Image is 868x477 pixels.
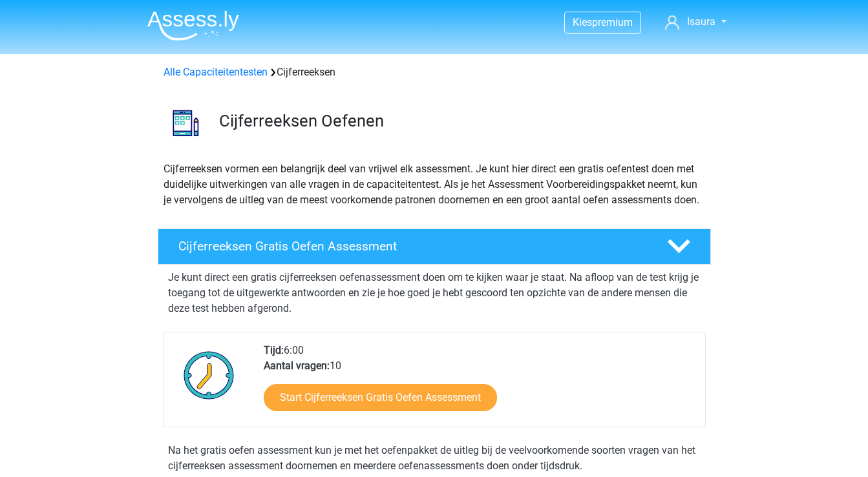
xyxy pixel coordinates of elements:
[164,161,705,208] p: Cijferreeksen vormen een belangrijk deel van vrijwel elk assessment. Je kunt hier direct een grat...
[178,239,646,254] h4: Cijferreeksen Gratis Oefen Assessment
[660,14,731,30] a: Isaura
[163,443,706,474] div: Na het gratis oefen assessment kun je met het oefenpakket de uitleg bij de veelvoorkomende soorte...
[592,16,633,28] span: premium
[264,384,497,411] a: Start Cijferreeksen Gratis Oefen Assessment
[153,228,716,265] a: Cijferreeksen Gratis Oefen Assessment
[147,10,239,41] img: Assessly
[254,343,704,427] div: 6:00 10
[573,16,592,28] span: Kies
[176,343,242,407] img: Klok
[264,360,330,372] b: Aantal vragen:
[168,270,701,316] p: Je kunt direct een gratis cijferreeksen oefenassessment doen om te kijken waar je staat. Na afloo...
[158,96,213,150] img: cijferreeksen
[565,14,640,31] a: Kiespremium
[687,15,715,28] span: Isaura
[164,66,268,78] a: Alle Capaciteitentesten
[219,111,701,131] h3: Cijferreeksen Oefenen
[264,344,284,356] b: Tijd:
[158,65,710,80] div: Cijferreeksen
